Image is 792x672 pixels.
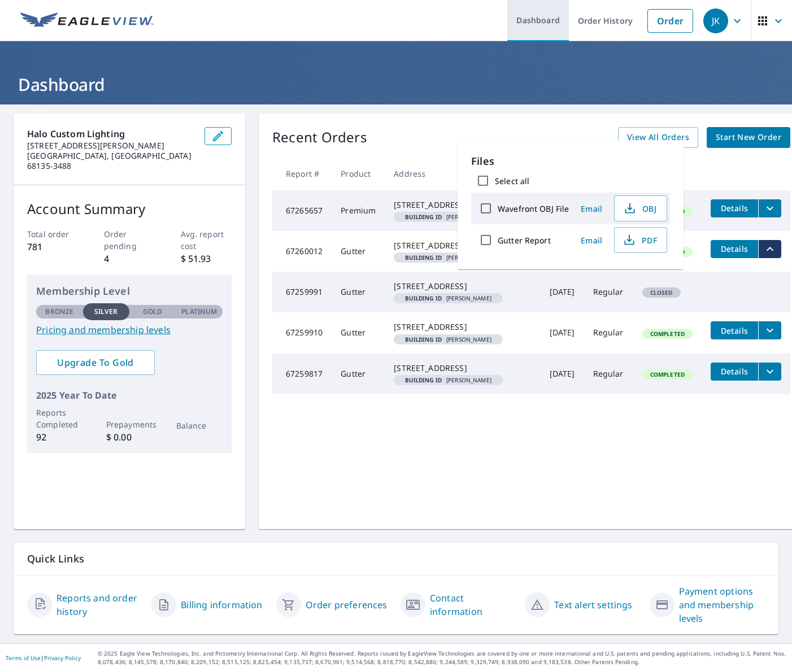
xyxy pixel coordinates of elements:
[405,214,442,220] em: Building ID
[405,255,442,260] em: Building ID
[332,312,385,353] td: Gutter
[56,591,142,618] a: Reports and order history
[98,649,786,666] p: © 2025 Eagle View Technologies, Inc. and Pictometry International Corp. All Rights Reserved. Repo...
[541,354,584,394] td: [DATE]
[717,203,751,213] span: Details
[621,233,658,247] span: PDF
[643,370,691,378] span: Completed
[27,240,79,254] p: 781
[578,203,605,214] span: Email
[758,240,781,258] button: filesDropdownBtn-67260012
[495,176,529,186] label: Select all
[584,272,633,312] td: Regular
[716,130,781,145] span: Start New Order
[711,240,758,258] button: detailsBtn-67260012
[27,552,765,566] p: Quick Links
[27,151,195,171] p: [GEOGRAPHIC_DATA], [GEOGRAPHIC_DATA] 68135-3488
[717,366,751,377] span: Details
[181,252,232,265] p: $ 51.93
[44,654,81,662] a: Privacy Policy
[143,307,162,317] p: Gold
[36,350,155,375] a: Upgrade To Gold
[306,598,388,612] a: Order preferences
[398,214,498,220] span: [PERSON_NAME]
[471,154,670,169] p: Files
[398,255,498,260] span: [PERSON_NAME]
[27,127,195,141] p: Halo Custom Lighting
[430,591,516,618] a: Contact information
[643,330,691,338] span: Completed
[647,9,693,33] a: Order
[394,199,531,211] div: [STREET_ADDRESS][PERSON_NAME]
[707,127,790,148] a: Start New Order
[27,141,195,151] p: [STREET_ADDRESS][PERSON_NAME]
[45,307,73,317] p: Bronze
[332,157,385,190] th: Product
[398,295,498,301] span: [PERSON_NAME]
[621,202,658,215] span: OBJ
[20,12,154,29] img: EV Logo
[181,228,232,252] p: Avg. report cost
[6,654,81,661] p: |
[36,283,223,299] p: Membership Level
[573,232,610,249] button: Email
[332,354,385,394] td: Gutter
[614,227,667,253] button: PDF
[498,235,551,246] label: Gutter Report
[578,235,605,246] span: Email
[272,190,332,231] td: 67265657
[36,389,223,402] p: 2025 Year To Date
[272,157,332,190] th: Report #
[332,190,385,231] td: Premium
[717,243,751,254] span: Details
[36,430,83,444] p: 92
[272,231,332,272] td: 67260012
[405,337,442,342] em: Building ID
[181,307,217,317] p: Platinum
[758,199,781,217] button: filesDropdownBtn-67265657
[758,363,781,381] button: filesDropdownBtn-67259817
[643,289,680,296] span: Closed
[554,598,632,612] a: Text alert settings
[679,584,765,625] a: Payment options and membership levels
[627,130,689,145] span: View All Orders
[541,312,584,353] td: [DATE]
[385,157,540,190] th: Address
[394,281,531,292] div: [STREET_ADDRESS]
[36,323,223,337] a: Pricing and membership levels
[711,199,758,217] button: detailsBtn-67265657
[584,354,633,394] td: Regular
[36,407,83,430] p: Reports Completed
[272,312,332,353] td: 67259910
[405,295,442,301] em: Building ID
[332,231,385,272] td: Gutter
[94,307,118,317] p: Silver
[717,325,751,336] span: Details
[394,321,531,333] div: [STREET_ADDRESS]
[27,228,79,240] p: Total order
[398,377,498,383] span: [PERSON_NAME]
[14,73,778,96] h1: Dashboard
[758,321,781,339] button: filesDropdownBtn-67259910
[104,252,155,265] p: 4
[711,321,758,339] button: detailsBtn-67259910
[584,312,633,353] td: Regular
[272,127,367,148] p: Recent Orders
[45,356,146,369] span: Upgrade To Gold
[405,377,442,383] em: Building ID
[703,8,728,33] div: JK
[106,430,153,444] p: $ 0.00
[394,240,531,251] div: [STREET_ADDRESS]
[498,203,569,214] label: Wavefront OBJ File
[272,272,332,312] td: 67259991
[176,420,223,431] p: Balance
[394,363,531,374] div: [STREET_ADDRESS]
[614,195,667,221] button: OBJ
[106,418,153,430] p: Prepayments
[6,654,41,662] a: Terms of Use
[618,127,698,148] a: View All Orders
[541,272,584,312] td: [DATE]
[573,200,610,217] button: Email
[272,354,332,394] td: 67259817
[398,337,498,342] span: [PERSON_NAME]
